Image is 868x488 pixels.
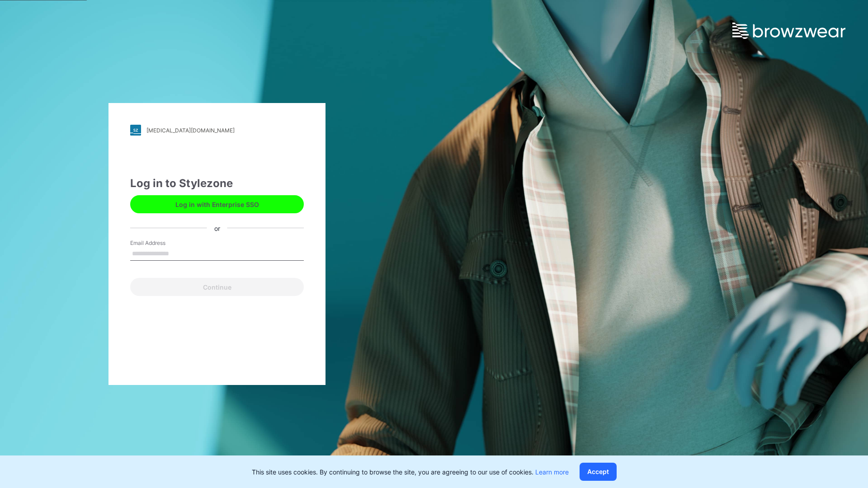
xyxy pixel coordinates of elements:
[130,195,304,213] button: Log in with Enterprise SSO
[580,463,617,481] button: Accept
[252,467,569,477] p: This site uses cookies. By continuing to browse the site, you are agreeing to our use of cookies.
[130,125,304,136] a: [MEDICAL_DATA][DOMAIN_NAME]
[130,175,304,192] div: Log in to Stylezone
[130,239,193,247] label: Email Address
[207,223,227,233] div: or
[130,125,141,136] img: stylezone-logo.562084cfcfab977791bfbf7441f1a819.svg
[535,468,569,476] a: Learn more
[146,127,235,134] div: [MEDICAL_DATA][DOMAIN_NAME]
[732,23,845,39] img: browzwear-logo.e42bd6dac1945053ebaf764b6aa21510.svg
